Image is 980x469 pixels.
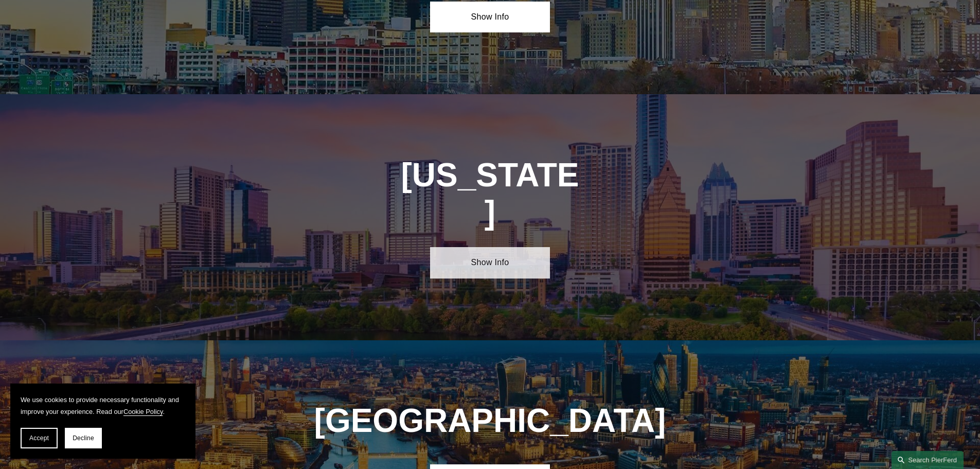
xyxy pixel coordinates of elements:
[123,408,163,415] a: Cookie Policy
[430,247,550,278] a: Show Info
[65,428,102,448] button: Decline
[21,428,58,448] button: Accept
[21,394,185,418] p: We use cookies to provide necessary functionality and improve your experience. Read our .
[430,2,550,32] a: Show Info
[310,402,670,440] h1: [GEOGRAPHIC_DATA]
[29,435,49,442] span: Accept
[400,157,580,232] h1: [US_STATE]
[892,451,964,469] a: Search this site
[10,384,195,459] section: Cookie banner
[73,435,94,442] span: Decline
